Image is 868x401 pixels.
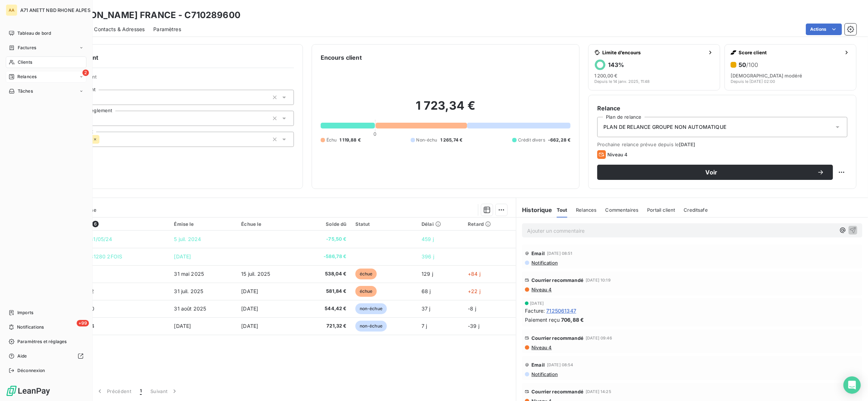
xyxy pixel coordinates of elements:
span: 538,04 € [303,270,347,278]
span: Portail client [647,207,675,213]
div: Référence [64,221,165,227]
div: Délai [422,221,459,227]
span: Tout [557,207,568,213]
span: 7125061347 [546,307,576,315]
input: Ajouter une valeur [99,136,105,143]
span: 1 119,88 € [339,137,361,143]
h6: Historique [516,206,552,214]
h6: Informations client [44,53,294,62]
span: [DATE] [174,253,191,259]
span: Creditsafe [684,207,708,213]
span: Propriétés Client [58,74,294,84]
span: Déconnexion [17,367,45,374]
span: /100 [746,61,758,68]
button: Limite d’encours143%1 200,00 €Depuis le 14 janv. 2025, 11:48 [588,44,720,90]
span: 459 j [422,236,434,242]
span: Courrier recommandé [531,277,583,283]
div: Émise le [174,221,232,227]
span: Email [531,362,545,368]
span: Notifications [17,324,44,330]
span: échue [355,286,377,297]
span: Facture : [525,307,545,315]
span: +84 j [468,271,480,277]
span: A71 ANETT NBD RHONE ALPES [20,7,90,13]
button: Précédent [92,384,136,399]
h6: 143 % [608,61,624,68]
button: Score client50/100[DEMOGRAPHIC_DATA] modéréDepuis le [DATE] 02:00 [724,44,856,90]
span: Notification [531,260,558,266]
span: échue [355,269,377,279]
span: [DEMOGRAPHIC_DATA] modéré [731,73,802,79]
span: Courrier recommandé [531,389,583,394]
span: 396 j [422,253,434,259]
span: Relances [576,207,597,213]
button: Voir [597,165,833,180]
a: Aide [6,350,86,362]
span: 6 [92,221,99,227]
span: 31 juil. 2025 [174,288,203,294]
span: [DATE] [530,301,544,305]
span: Paramètres et réglages [17,338,67,345]
span: Niveau 4 [531,287,552,292]
span: -39 j [468,323,479,329]
button: Actions [806,24,842,35]
span: Limite d’encours [602,50,705,55]
span: Relances [17,73,37,80]
span: Tableau de bord [17,30,51,37]
div: Solde dû [303,221,347,227]
span: Échu [326,137,337,143]
span: 721,32 € [303,322,347,330]
span: Tâches [18,88,33,94]
div: Open Intercom Messenger [843,376,861,394]
span: -662,28 € [548,137,570,143]
span: 15 juil. 2025 [241,271,270,277]
span: Imports [17,309,33,316]
span: 129 j [422,271,433,277]
span: 7 j [422,323,427,329]
span: Factures [18,45,36,51]
span: -8 j [468,305,476,312]
span: 581,84 € [303,288,347,295]
span: Score client [739,50,841,55]
span: non-échue [355,321,387,332]
span: [DATE] 08:54 [547,363,573,367]
span: Notification [531,371,558,377]
span: Niveau 4 [531,345,552,350]
span: 31 août 2025 [174,305,206,312]
span: [DATE] [241,323,258,329]
span: 31 mai 2025 [174,271,204,277]
span: Courrier recommandé [531,335,583,341]
span: [DATE] 08:51 [547,251,573,256]
span: [DATE] 10:19 [586,278,611,282]
span: -586,78 € [303,253,347,260]
span: Aide [17,353,27,359]
button: 1 [136,384,146,399]
span: [DATE] 14:25 [586,389,611,394]
span: Clients [18,59,32,66]
h3: [PERSON_NAME] FRANCE - C710289600 [64,9,240,22]
span: -75,50 € [303,236,347,243]
button: Suivant [146,384,183,399]
h2: 1 723,34 € [321,98,571,120]
span: [DATE] [679,142,695,147]
img: Logo LeanPay [6,385,51,397]
span: [DATE] [174,323,191,329]
span: PLAN DE RELANCE GROUPE NON AUTOMATIQUE [603,123,726,131]
span: 68 j [422,288,431,294]
h6: Relance [597,104,847,113]
span: +22 j [468,288,480,294]
span: Niveau 4 [607,152,628,157]
span: 2 [82,69,89,76]
span: Voir [606,169,817,175]
span: 1 200,00 € [594,73,617,79]
span: 1 [140,388,142,395]
div: Retard [468,221,512,227]
span: 5 juil. 2024 [174,236,201,242]
span: Email [531,250,545,256]
div: Échue le [241,221,294,227]
span: 706,88 € [561,316,584,324]
span: 0 [373,131,376,137]
h6: 50 [739,61,758,68]
h6: Encours client [321,53,362,62]
span: 37 j [422,305,431,312]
